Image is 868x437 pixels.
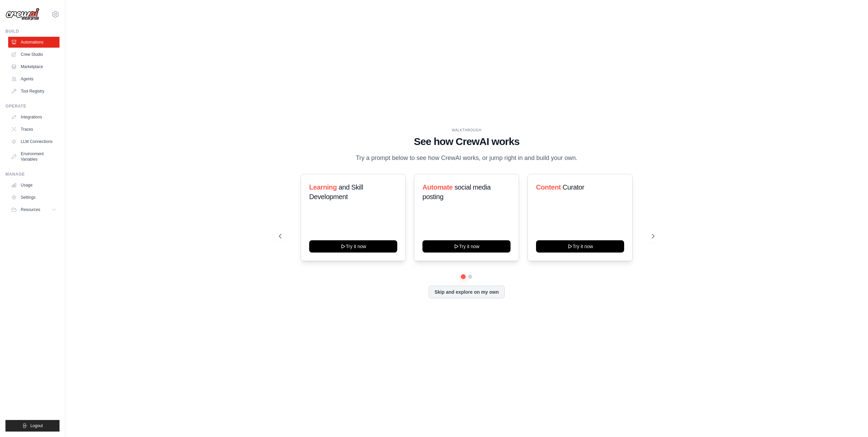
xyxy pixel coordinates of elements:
a: Agents [8,74,60,84]
a: Traces [8,124,60,135]
a: Integrations [8,112,60,123]
div: Operate [5,103,60,109]
span: social media posting [422,183,491,200]
div: Build [5,29,60,34]
a: Tool Registry [8,86,60,97]
a: Automations [8,37,60,48]
a: Crew Studio [8,49,60,60]
div: Manage [5,172,60,177]
img: Logo [5,8,39,21]
span: Logout [30,423,43,428]
a: Marketplace [8,61,60,72]
span: Resources [21,207,40,212]
div: WALKTHROUGH [279,128,654,133]
span: Automate [422,183,453,191]
p: Try a prompt below to see how CrewAI works, or jump right in and build your own. [352,153,581,163]
a: LLM Connections [8,136,60,147]
button: Try it now [536,240,624,253]
a: Environment Variables [8,148,60,165]
button: Logout [5,420,60,432]
button: Try it now [422,240,511,253]
button: Resources [8,204,60,215]
h1: See how CrewAI works [279,135,654,148]
button: Skip and explore on my own [429,286,504,298]
span: Learning [309,183,337,191]
a: Settings [8,192,60,203]
a: Usage [8,180,60,191]
button: Try it now [309,240,397,253]
span: Curator [563,183,584,191]
span: Content [536,183,561,191]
